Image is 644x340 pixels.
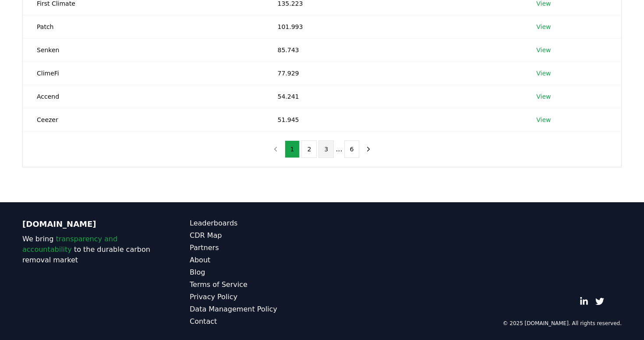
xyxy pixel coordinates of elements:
[263,61,522,85] td: 77.929
[190,255,322,265] a: About
[263,108,522,131] td: 51.945
[190,267,322,278] a: Blog
[263,15,522,38] td: 101.993
[22,218,155,230] p: [DOMAIN_NAME]
[23,85,263,108] td: Accend
[301,140,317,158] button: 2
[23,108,263,131] td: Ceezer
[22,235,117,254] span: transparency and accountability
[190,292,322,302] a: Privacy Policy
[536,22,551,31] a: View
[344,140,360,158] button: 6
[318,140,334,158] button: 3
[23,61,263,85] td: ClimeFi
[595,297,604,306] a: Twitter
[190,243,322,253] a: Partners
[23,38,263,61] td: Senken
[22,234,155,265] p: We bring to the durable carbon removal market
[336,144,342,154] li: ...
[361,140,376,158] button: next page
[536,115,551,124] a: View
[23,15,263,38] td: Patch
[263,38,522,61] td: 85.743
[536,69,551,78] a: View
[190,230,322,241] a: CDR Map
[190,279,322,290] a: Terms of Service
[536,46,551,54] a: View
[502,320,622,327] p: © 2025 [DOMAIN_NAME]. All rights reserved.
[190,316,322,327] a: Contact
[263,85,522,108] td: 54.241
[190,218,322,229] a: Leaderboards
[190,304,322,315] a: Data Management Policy
[285,140,300,158] button: 1
[536,92,551,101] a: View
[580,297,588,306] a: LinkedIn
